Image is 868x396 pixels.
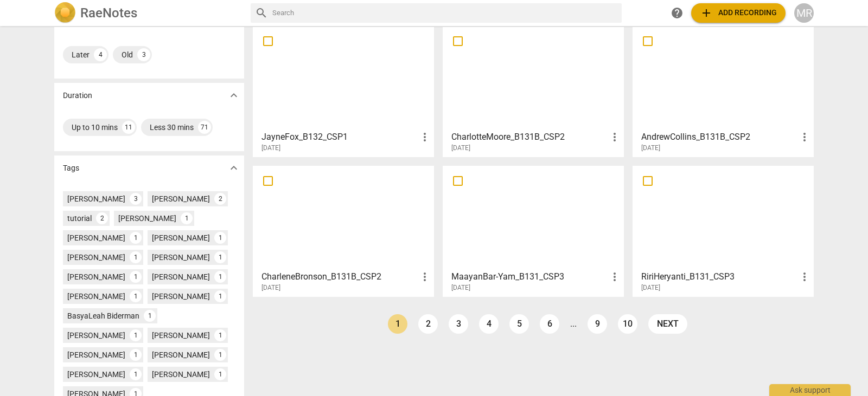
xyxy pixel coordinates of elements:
a: next [648,314,687,334]
span: [DATE] [641,144,660,153]
h3: CharleneBronson_B131B_CSP2 [261,270,418,283]
div: Up to 10 mins [72,122,118,133]
div: [PERSON_NAME] [67,271,125,282]
div: Less 30 mins [150,122,194,133]
span: expand_more [227,89,240,102]
span: expand_more [227,161,240,174]
div: [PERSON_NAME] [67,232,125,243]
div: Old [122,49,133,60]
div: 1 [214,271,226,283]
div: 1 [130,349,142,361]
h3: CharlotteMoore_B131B_CSP2 [451,131,608,144]
div: 1 [130,290,142,302]
a: Help [667,3,687,23]
span: Add recording [700,7,777,20]
span: [DATE] [451,283,470,293]
div: Ask support [769,384,851,396]
input: Search [272,4,617,22]
div: 4 [94,48,107,61]
div: 1 [214,368,226,380]
span: add [700,7,713,20]
span: [DATE] [641,283,660,293]
div: [PERSON_NAME] [67,330,125,341]
span: [DATE] [261,144,280,153]
a: CharlotteMoore_B131B_CSP2[DATE] [446,30,620,152]
div: 1 [130,368,142,380]
h3: AndrewCollins_B131B_CSP2 [641,131,798,144]
div: Later [72,49,90,60]
a: Page 1 is your current page [388,314,407,334]
div: [PERSON_NAME] [152,291,210,302]
a: Page 3 [449,314,468,334]
span: more_vert [608,131,621,144]
div: 1 [130,271,142,283]
div: [PERSON_NAME] [152,271,210,282]
div: [PERSON_NAME] [67,252,125,263]
div: 3 [137,48,150,61]
div: [PERSON_NAME] [152,330,210,341]
span: help [671,7,684,20]
button: Show more [226,160,242,176]
div: 1 [214,349,226,361]
span: [DATE] [451,144,470,153]
div: [PERSON_NAME] [152,232,210,243]
a: Page 2 [418,314,438,334]
div: [PERSON_NAME] [152,349,210,360]
div: 1 [214,329,226,341]
div: [PERSON_NAME] [67,193,125,204]
div: [PERSON_NAME] [152,252,210,263]
div: 1 [130,329,142,341]
div: [PERSON_NAME] [67,369,125,380]
div: [PERSON_NAME] [67,291,125,302]
a: MaayanBar-Yam_B131_CSP3[DATE] [446,170,620,292]
li: ... [570,319,577,329]
div: [PERSON_NAME] [67,349,125,360]
div: [PERSON_NAME] [152,193,210,204]
a: Page 9 [588,314,607,334]
a: LogoRaeNotes [54,2,242,24]
span: more_vert [798,270,811,283]
h3: JayneFox_B132_CSP1 [261,131,418,144]
h3: RiriHeryanti_B131_CSP3 [641,270,798,283]
span: more_vert [798,131,811,144]
div: tutorial [67,213,92,224]
span: more_vert [418,270,431,283]
div: 2 [214,193,226,205]
span: search [255,7,268,20]
div: 1 [144,310,156,322]
a: Page 4 [479,314,499,334]
button: Upload [691,3,786,23]
div: 1 [181,212,193,224]
button: Show more [226,87,242,103]
div: 1 [214,232,226,244]
div: 71 [198,121,211,134]
span: more_vert [608,270,621,283]
span: more_vert [418,131,431,144]
div: 1 [214,251,226,263]
span: [DATE] [261,283,280,293]
a: Page 10 [618,314,637,334]
a: CharleneBronson_B131B_CSP2[DATE] [257,170,430,292]
div: 1 [130,232,142,244]
div: 1 [214,290,226,302]
a: RiriHeryanti_B131_CSP3[DATE] [636,170,810,292]
div: 11 [122,121,135,134]
h3: MaayanBar-Yam_B131_CSP3 [451,270,608,283]
h2: RaeNotes [80,5,137,21]
a: JayneFox_B132_CSP1[DATE] [257,30,430,152]
button: MR [794,3,814,23]
div: BasyaLeah Biderman [67,310,139,321]
div: [PERSON_NAME] [118,213,176,224]
p: Duration [63,90,92,101]
div: [PERSON_NAME] [152,369,210,380]
div: 3 [130,193,142,205]
div: 2 [96,212,108,224]
a: Page 5 [509,314,529,334]
img: Logo [54,2,76,24]
a: Page 6 [540,314,559,334]
a: AndrewCollins_B131B_CSP2[DATE] [636,30,810,152]
div: 1 [130,251,142,263]
p: Tags [63,163,79,174]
